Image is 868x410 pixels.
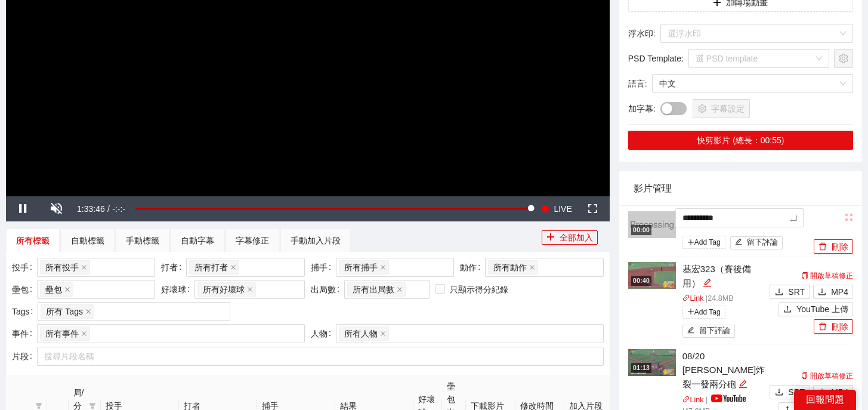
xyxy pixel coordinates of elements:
span: close [380,331,386,337]
button: delete刪除 [814,319,853,334]
label: 出局數 [311,280,344,299]
span: Add Tag [682,306,725,319]
span: 加字幕 : [628,102,656,115]
span: filter [33,402,45,409]
span: download [775,288,783,297]
p: | 24.8 MB [682,293,767,305]
span: MP4 [831,285,848,298]
span: close [529,264,535,270]
button: Seek to live, currently playing live [537,196,576,221]
button: uploadYouTube 上傳 [779,302,853,316]
span: close [230,264,236,270]
span: edit [735,238,743,247]
label: 動作 [460,258,485,277]
label: 壘包 [12,280,37,299]
div: 字幕修正 [236,234,269,247]
button: delete刪除 [814,239,853,254]
span: download [818,288,826,297]
a: 開啟草稿修正 [801,372,853,380]
span: YouTube 上傳 [796,303,848,316]
div: 基宏323（賽後備用） [682,262,767,290]
a: linkLink [682,396,704,404]
span: plus [687,308,694,315]
div: Progress Bar [135,208,531,210]
img: 58510cb9-0185-4b64-98c6-0fac25c36ade.jpg [628,262,676,289]
span: plus [546,233,555,242]
div: 08/20 [PERSON_NAME]炸裂一發兩分砲 [682,349,767,391]
span: filter [89,402,96,409]
span: 所有好壞球 [197,282,256,297]
span: 所有好壞球 [203,283,245,296]
span: 中文 [659,75,846,93]
span: link [682,294,690,302]
button: setting [834,49,853,68]
div: 回報問題 [794,390,856,410]
span: -:-:- [112,204,125,214]
span: 所有捕手 [344,261,378,274]
span: close [81,331,87,337]
span: / [107,204,110,214]
span: LIVE [554,196,572,221]
div: 00:40 [631,276,651,286]
span: link [682,396,690,403]
span: 所有人物 [344,327,378,340]
span: 所有 Tags [46,305,82,318]
span: edit [739,380,747,389]
span: close [85,309,91,315]
button: 快剪影片 (總長：00:55) [628,131,853,150]
span: 壘包 [40,282,73,297]
span: copy [801,272,808,279]
div: 編輯 [703,276,712,291]
span: edit [687,326,695,335]
div: 手動加入片段 [291,234,341,247]
span: close [64,286,70,292]
a: linkLink [682,294,704,303]
span: PSD Template : [628,52,684,65]
div: 01:13 [631,363,651,373]
span: SRT [788,386,805,399]
button: Fullscreen [576,196,610,221]
label: 人物 [311,324,336,343]
span: 所有事件 [45,327,79,340]
button: Pause [6,196,39,221]
div: 影片管理 [634,171,848,205]
span: download [775,388,783,397]
button: setting字幕設定 [693,99,750,118]
div: 自動標籤 [71,234,104,247]
span: 所有打者 [194,261,228,274]
div: 所有標籤 [16,234,50,247]
label: 好壞球 [161,280,194,299]
button: downloadMP4 [813,385,853,399]
label: 投手 [12,258,37,277]
div: 自動字幕 [181,234,214,247]
span: 只顯示得分紀錄 [445,283,513,296]
span: filter [35,402,42,409]
img: 320x180.png [628,211,676,238]
span: edit [703,278,712,287]
span: close [380,264,386,270]
button: downloadSRT [770,385,810,399]
span: MP4 [831,386,848,399]
span: download [818,388,826,397]
div: 編輯 [739,377,747,391]
span: 所有出局數 [353,283,394,296]
label: 打者 [161,258,186,277]
button: edit留下評論 [682,325,736,338]
button: downloadMP4 [813,285,853,299]
span: 所有出局數 [347,282,406,297]
img: yt_logo_rgb_light.a676ea31.png [711,394,746,402]
span: delete [818,322,827,332]
span: close [247,286,253,292]
span: upload [783,305,792,315]
button: Unmute [39,196,73,221]
span: Add Tag [682,236,725,249]
span: 1:33:46 [77,204,105,214]
span: 壘包 [45,283,62,296]
label: 捕手 [311,258,336,277]
span: close [81,264,87,270]
span: 所有動作 [488,260,538,275]
span: delete [818,242,827,252]
label: 片段 [12,347,37,366]
button: downloadSRT [770,285,810,299]
span: SRT [788,285,805,298]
